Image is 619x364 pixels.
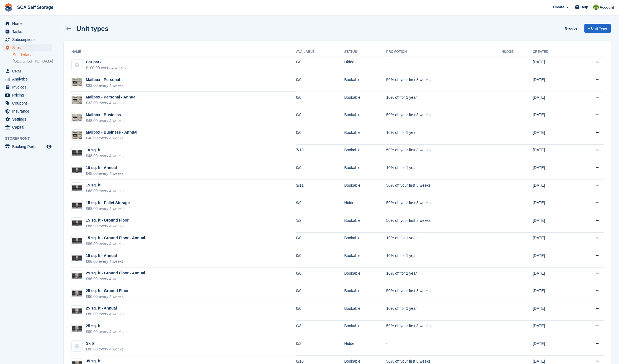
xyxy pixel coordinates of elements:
span: Storefront [5,136,55,141]
td: 3/11 [296,180,344,197]
td: 10% off for 1 year [386,232,501,250]
div: Mailbox - Personal [86,77,123,83]
a: Groups [563,24,580,33]
a: Preview store [46,143,52,150]
td: [DATE] [533,215,574,233]
td: Bookable [344,162,386,180]
img: Unknown-4.jpeg [72,114,82,122]
div: £48.00 every 4 weeks [86,171,123,176]
a: + Unit Type [584,24,611,33]
td: [DATE] [533,162,574,180]
div: £33.00 every 4 weeks [86,83,123,89]
img: 15%20SQ.FT.jpg [72,185,82,191]
td: 0/8 [296,320,344,338]
img: 15%20SQ.FT.jpg [72,238,82,244]
img: 25%20SQ.FT.jpg [72,273,82,279]
div: £68.00 every 4 weeks [86,206,130,212]
span: Sites [12,44,45,51]
td: Bookable [344,144,386,162]
th: Name [70,48,296,56]
td: [DATE] [533,92,574,109]
td: 0/0 [296,162,344,180]
div: Mailbox - Personal - Annual [86,94,136,100]
td: 0/0 [296,267,344,285]
div: £48.00 every 4 weeks [86,153,123,159]
td: 50% off your first 8 weeks [386,320,501,338]
td: Bookable [344,285,386,303]
td: Hidden [344,197,386,215]
td: 50% off your first 8 weeks [386,144,501,162]
td: 0/0 [296,285,344,303]
td: Bookable [344,92,386,109]
th: Status [344,48,386,56]
img: Unknown-4.jpeg [72,96,82,104]
span: Create [553,4,564,10]
td: 9/9 [296,197,344,215]
img: 15%20SQ.FT.jpg [72,220,82,226]
td: Bookable [344,215,386,233]
td: [DATE] [533,250,574,268]
a: [GEOGRAPHIC_DATA] [13,59,52,64]
span: Booking Portal [12,143,45,150]
div: £48.00 every 4 weeks [86,118,123,124]
td: - [386,56,501,74]
img: Unknown-4.jpeg [72,78,82,86]
a: menu [3,36,52,43]
td: 10% off for 1 year [386,92,501,109]
a: menu [3,99,52,107]
td: Bookable [344,127,386,145]
a: menu [3,83,52,91]
img: 15%20SQ.FT.jpg [72,150,82,156]
td: [DATE] [533,338,574,356]
a: menu [3,28,52,35]
div: 15 sq. ft [86,182,123,188]
span: Insurance [12,107,45,115]
td: 0/2 [296,338,344,356]
td: Bookable [344,320,386,338]
img: blank-unit-type-icon-ffbac7b88ba66c5e286b0e438baccc4b9c83835d4c34f86887a83fc20ec27e7b.svg [72,341,82,351]
td: 50% off your first 8 weeks [386,180,501,197]
td: [DATE] [533,109,574,127]
span: CRM [12,67,45,75]
th: Promotion [386,48,501,56]
td: 0/0 [296,303,344,321]
span: Help [581,4,588,10]
span: Subscriptions [12,36,45,43]
img: 15%20SQ.FT.jpg [72,167,82,173]
img: 15%20SQ.FT.jpg [72,255,82,261]
div: £33.00 every 4 weeks [86,100,136,106]
th: Created [533,48,574,56]
td: [DATE] [533,74,574,92]
span: Tasks [12,28,45,35]
td: [DATE] [533,180,574,197]
a: menu [3,115,52,123]
td: [DATE] [533,320,574,338]
td: [DATE] [533,303,574,321]
div: £96.00 every 4 weeks [86,276,145,282]
td: Bookable [344,109,386,127]
td: 0/0 [296,127,344,145]
div: Car park [86,59,126,65]
div: £80.00 every 4 weeks [86,346,123,352]
a: menu [3,67,52,75]
td: - [386,338,501,356]
td: 0/0 [296,92,344,109]
td: 0/0 [296,56,344,74]
div: 15 sq. ft - Ground Floor [86,217,129,223]
td: 10% off for 1 year [386,127,501,145]
td: 50% off your first 8 weeks [386,109,501,127]
a: Sunderland [13,52,52,58]
div: 15 sq. ft - Pallet Storage [86,200,130,206]
div: £80.00 every 4 weeks [86,311,123,317]
div: 10 sq. ft [86,147,123,153]
td: 50% off your first 8 weeks [386,215,501,233]
td: [DATE] [533,267,574,285]
img: Sam Chapman [593,4,599,10]
a: menu [3,20,52,27]
td: Bookable [344,180,386,197]
span: Analytics [12,75,45,83]
div: £86.00 every 4 weeks [86,241,145,247]
a: menu [3,107,52,115]
div: £68.00 every 4 weeks [86,259,123,264]
div: £48.00 every 4 weeks [86,135,137,141]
